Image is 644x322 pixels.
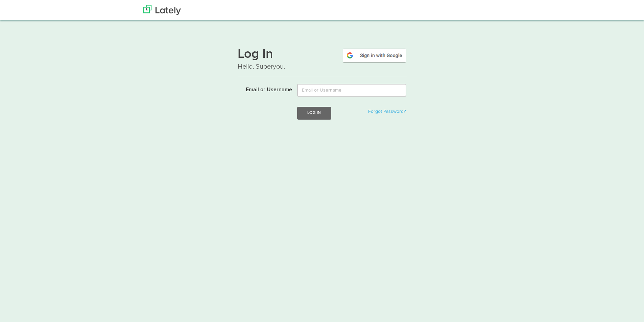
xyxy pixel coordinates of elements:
[297,107,331,119] button: Log In
[238,48,407,62] h1: Log In
[342,48,407,63] img: google-signin.png
[238,62,407,72] p: Hello, Superyou.
[233,84,292,94] label: Email or Username
[368,109,406,114] a: Forgot Password?
[143,5,181,15] img: Lately
[297,84,406,97] input: Email or Username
